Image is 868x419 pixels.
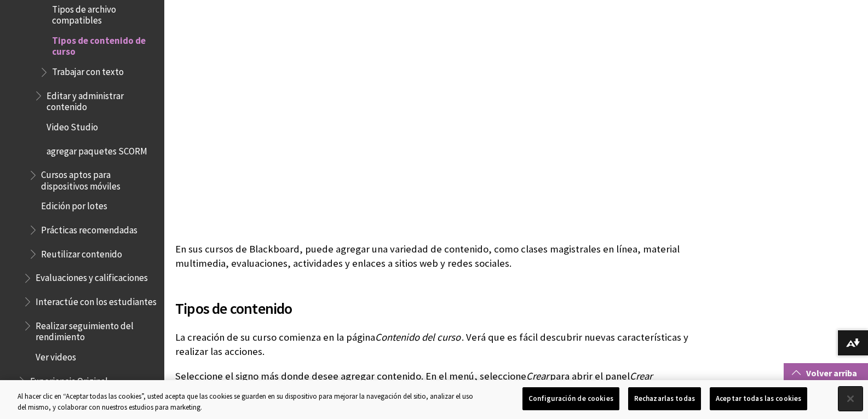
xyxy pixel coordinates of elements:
[175,242,695,271] p: En sus cursos de Blackboard, puede agregar una variedad de contenido, como clases magistrales en ...
[47,142,147,157] span: agregar paquetes SCORM
[41,245,122,260] span: Reutilizar contenido
[30,372,108,387] span: Experiencia Original
[47,87,157,112] span: Editar y administrar contenido
[710,387,807,410] button: Aceptar todas las cookies
[784,363,868,383] a: Volver arriba
[36,292,157,307] span: Interactúe con los estudiantes
[175,369,695,398] p: Seleccione el signo más donde desee agregar contenido. En el menú, seleccione para abrir el panel .
[628,387,701,410] button: Rechazarlas todas
[36,269,148,284] span: Evaluaciones y calificaciones
[52,63,124,78] span: Trabajar con texto
[47,118,98,133] span: Video Studio
[838,387,863,411] button: Cerrar
[41,166,157,192] span: Cursos aptos para dispositivos móviles
[375,331,461,343] span: Contenido del curso
[526,370,549,382] span: Crear
[52,31,157,57] span: Tipos de contenido de curso
[41,221,137,236] span: Prácticas recomendadas
[36,348,76,363] span: Ver videos
[36,317,157,342] span: Realizar seguimiento del rendimiento
[18,391,478,412] div: Al hacer clic en “Aceptar todas las cookies”, usted acepta que las cookies se guarden en su dispo...
[175,284,695,320] h2: Tipos de contenido
[41,197,107,212] span: Edición por lotes
[175,330,695,359] p: La creación de su curso comienza en la página . Verá que es fácil descubrir nuevas característica...
[522,387,619,410] button: Configuración de cookies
